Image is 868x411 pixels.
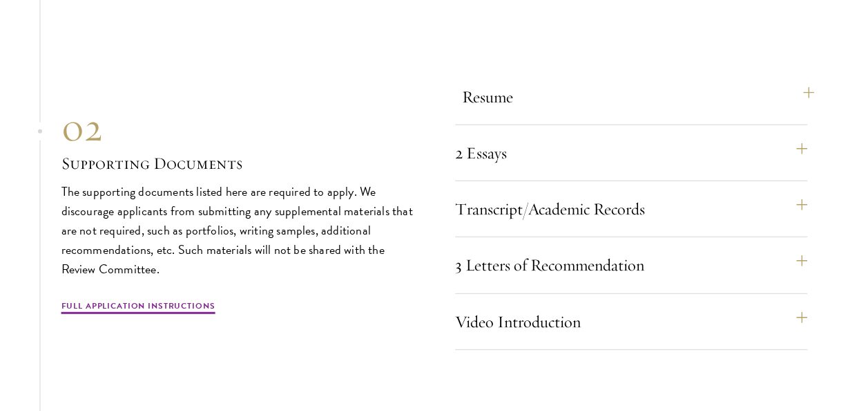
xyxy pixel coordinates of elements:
button: Video Introduction [455,305,807,338]
p: The supporting documents listed here are required to apply. We discourage applicants from submitt... [61,182,414,279]
h3: Supporting Documents [61,152,414,175]
a: Full Application Instructions [61,300,215,316]
button: 2 Essays [455,136,807,170]
button: 3 Letters of Recommendation [455,248,807,282]
button: Transcript/Academic Records [455,192,807,226]
div: 02 [61,103,414,152]
button: Resume [462,80,814,113]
